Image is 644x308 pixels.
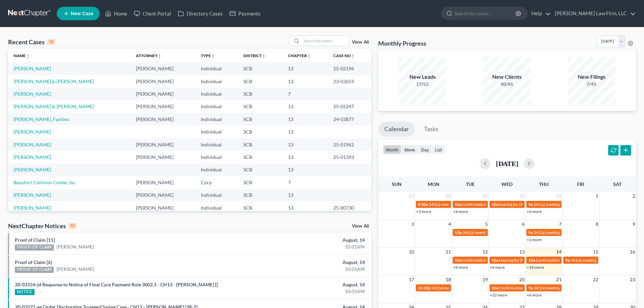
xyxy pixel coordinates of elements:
[195,189,238,202] td: Individual
[14,129,51,135] a: [PERSON_NAME]
[283,100,328,113] td: 13
[629,276,636,284] span: 23
[521,220,525,228] span: 6
[383,145,401,154] button: month
[195,138,238,151] td: Individual
[570,258,636,263] span: 341(a) meeting for [PERSON_NAME]
[499,285,571,290] span: Confirmation Date for [PERSON_NAME]
[528,7,551,20] a: Help
[613,181,622,187] span: Sat
[568,81,615,88] div: 7/45
[238,125,283,138] td: SCB
[492,285,498,290] span: 10a
[283,189,328,202] td: 13
[482,276,488,284] span: 19
[253,281,365,288] div: August, 14
[328,138,372,151] td: 25-01962
[527,237,542,242] a: +2 more
[130,176,195,189] td: [PERSON_NAME]
[195,88,238,100] td: Individual
[253,288,365,295] div: 10:01AM
[226,7,264,20] a: Payments
[130,100,195,113] td: [PERSON_NAME]
[14,91,51,97] a: [PERSON_NAME]
[15,289,34,295] div: NOTICE
[102,7,130,20] a: Home
[490,292,507,298] a: +32 more
[418,145,432,154] button: day
[328,151,372,163] td: 25-01393
[71,11,93,16] span: New Case
[632,192,636,200] span: 2
[14,192,51,198] a: [PERSON_NAME]
[14,180,76,185] a: Beaufort Collision Center, Inc
[14,205,51,211] a: [PERSON_NAME]
[592,276,599,284] span: 22
[378,39,426,47] h3: Monthly Progress
[238,164,283,176] td: SCB
[352,40,369,45] a: View All
[130,75,195,88] td: [PERSON_NAME]
[490,265,505,270] a: +6 more
[14,142,51,147] a: [PERSON_NAME]
[130,202,195,214] td: [PERSON_NAME]
[482,248,488,256] span: 12
[629,248,636,256] span: 16
[238,176,283,189] td: SCB
[238,138,283,151] td: SCB
[195,100,238,113] td: Individual
[528,285,533,290] span: 9a
[492,258,498,263] span: 10a
[445,248,452,256] span: 11
[253,243,365,250] div: 10:01AM
[56,243,94,250] a: [PERSON_NAME]
[243,53,266,58] a: Districtunfold_more
[8,222,76,230] div: NextChapter Notices
[519,248,525,256] span: 13
[130,138,195,151] td: [PERSON_NAME]
[14,154,51,160] a: [PERSON_NAME]
[568,73,615,81] div: New Filings
[283,176,328,189] td: 7
[399,73,446,81] div: New Leads
[466,181,475,187] span: Tue
[174,7,226,20] a: Directory Cases
[558,220,562,228] span: 7
[15,282,218,287] a: 20-03154-jd Response to Notice of Final Cure Payment Rule 3002.1 - CH13 - [PERSON_NAME] []
[429,202,530,207] span: 341(a) meeting for [PERSON_NAME] & [PERSON_NAME]
[238,151,283,163] td: SCB
[195,202,238,214] td: Individual
[499,258,552,263] span: Hearing for [PERSON_NAME]
[56,266,94,273] a: [PERSON_NAME]
[283,88,328,100] td: 7
[462,202,540,207] span: Confirmation Hearing for [PERSON_NAME]
[136,53,162,58] a: Attorneyunfold_more
[448,220,452,228] span: 4
[195,62,238,75] td: Individual
[238,75,283,88] td: SCB
[555,248,562,256] span: 14
[283,138,328,151] td: 13
[527,265,544,270] a: +18 more
[302,36,349,46] input: Search by name...
[408,276,415,284] span: 17
[416,209,431,214] a: +3 more
[14,66,51,71] a: [PERSON_NAME]
[528,202,533,207] span: 9a
[595,220,599,228] span: 8
[462,230,528,235] span: 341(a) meeting for [PERSON_NAME]
[527,292,542,298] a: +6 more
[130,113,195,125] td: [PERSON_NAME]
[328,75,372,88] td: 23-03659
[408,192,415,200] span: 27
[195,125,238,138] td: Individual
[519,276,525,284] span: 20
[555,276,562,284] span: 21
[351,54,355,58] i: unfold_more
[130,88,195,100] td: [PERSON_NAME]
[378,122,415,137] a: Calendar
[565,258,570,263] span: 9a
[238,189,283,202] td: SCB
[555,192,562,200] span: 31
[492,202,498,207] span: 10a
